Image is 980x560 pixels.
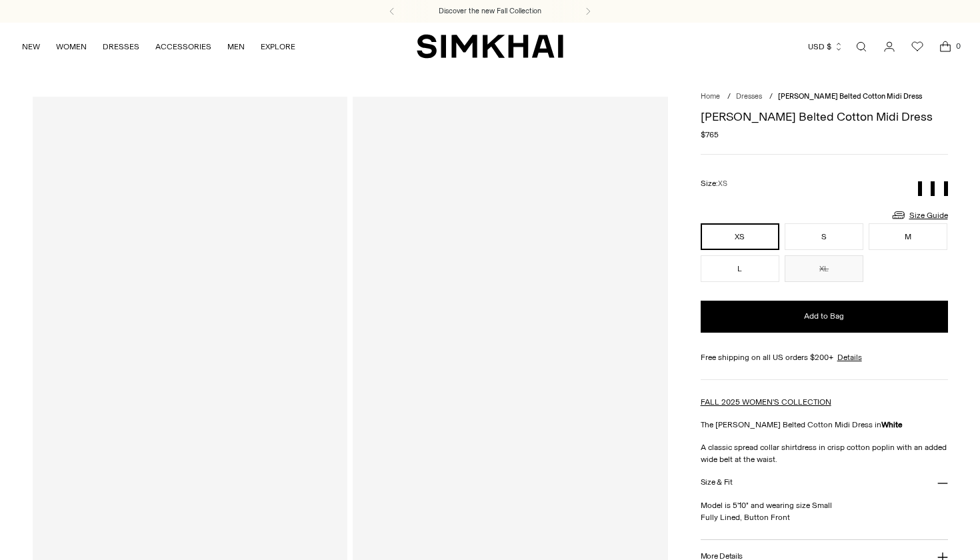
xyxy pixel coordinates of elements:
[155,32,211,61] a: ACCESSORIES
[952,40,964,52] span: 0
[701,223,779,250] button: XS
[891,207,948,223] a: Size Guide
[701,351,948,363] div: Free shipping on all US orders $200+
[701,91,948,103] nav: breadcrumbs
[778,92,922,101] span: [PERSON_NAME] Belted Cotton Midi Dress
[701,255,779,282] button: L
[701,92,720,101] a: Home
[727,91,731,103] div: /
[837,351,862,363] a: Details
[785,223,863,250] button: S
[808,32,843,61] button: USD $
[736,92,762,101] a: Dresses
[869,223,947,250] button: M
[227,32,245,61] a: MEN
[701,397,831,407] a: FALL 2025 WOMEN'S COLLECTION
[417,33,563,59] a: SIMKHAI
[876,33,903,60] a: Go to the account page
[701,129,719,141] span: $765
[848,33,875,60] a: Open search modal
[701,301,948,333] button: Add to Bag
[701,111,948,123] h1: [PERSON_NAME] Belted Cotton Midi Dress
[769,91,773,103] div: /
[881,420,903,429] strong: White
[439,6,541,17] a: Discover the new Fall Collection
[932,33,959,60] a: Open cart modal
[103,32,139,61] a: DRESSES
[718,179,727,188] span: XS
[701,419,948,431] p: The [PERSON_NAME] Belted Cotton Midi Dress in
[701,478,733,487] h3: Size & Fit
[56,32,87,61] a: WOMEN
[22,32,40,61] a: NEW
[785,255,863,282] button: XL
[701,499,948,523] p: Model is 5'10" and wearing size Small Fully Lined, Button Front
[804,311,844,322] span: Add to Bag
[261,32,295,61] a: EXPLORE
[701,465,948,499] button: Size & Fit
[904,33,931,60] a: Wishlist
[701,177,727,190] label: Size:
[701,441,948,465] p: A classic spread collar shirtdress in crisp cotton poplin with an added wide belt at the waist.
